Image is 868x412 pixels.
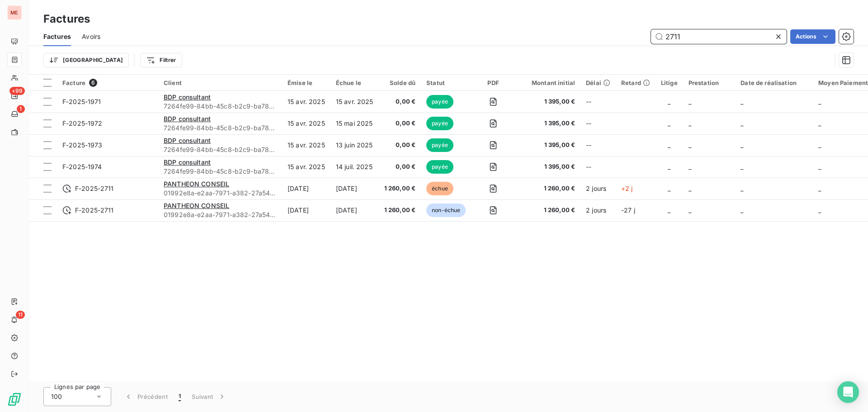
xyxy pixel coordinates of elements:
[62,119,103,127] span: F-2025-1972
[426,95,453,109] span: payée
[426,182,453,195] span: échue
[164,145,277,154] span: 7264fe99-84bb-45c8-b2c9-ba78a02711e7
[741,206,743,214] span: _
[668,206,670,214] span: _
[426,117,453,130] span: payée
[9,87,25,95] span: +99
[7,392,22,407] img: Logo LeanPay
[173,387,186,406] button: 1
[818,98,821,105] span: _
[282,199,330,221] td: [DATE]
[689,163,691,170] span: _
[818,206,821,214] span: _
[689,98,691,105] span: _
[741,141,743,149] span: _
[668,185,670,192] span: _
[651,29,787,44] input: Rechercher
[384,141,416,150] span: 0,00 €
[62,141,103,149] span: F-2025-1973
[580,113,616,134] td: --
[426,160,453,174] span: payée
[580,134,616,156] td: --
[330,134,379,156] td: 13 juin 2025
[62,79,85,86] span: Facture
[818,141,821,149] span: _
[521,119,575,128] span: 1 395,00 €
[689,141,691,149] span: _
[790,29,835,44] button: Actions
[689,119,691,127] span: _
[668,119,670,127] span: _
[282,178,330,199] td: [DATE]
[818,119,821,127] span: _
[164,180,229,188] span: PANTHEON CONSEIL
[384,97,416,106] span: 0,00 €
[521,97,575,106] span: 1 395,00 €
[580,156,616,178] td: --
[384,119,416,128] span: 0,00 €
[164,210,277,219] span: 01992e8a-e2aa-7971-a382-27a54de07da5
[384,79,416,86] div: Solde dû
[164,202,229,209] span: PANTHEON CONSEIL
[426,138,453,152] span: payée
[668,163,670,170] span: _
[51,392,62,401] span: 100
[43,53,129,67] button: [GEOGRAPHIC_DATA]
[426,204,466,217] span: non-échue
[75,206,114,215] span: F-2025-2711
[476,79,509,86] div: PDF
[140,53,182,67] button: Filtrer
[741,163,743,170] span: _
[621,206,635,214] span: -27 j
[586,79,610,86] div: Délai
[7,5,22,20] div: ME
[741,119,743,127] span: _
[89,79,97,87] span: 6
[580,178,616,199] td: 2 jours
[580,199,616,221] td: 2 jours
[62,98,101,105] span: F-2025-1971
[330,113,379,134] td: 15 mai 2025
[164,115,211,123] span: BDP consultant
[164,79,277,86] div: Client
[689,79,730,86] div: Prestation
[179,392,181,401] span: 1
[164,189,277,198] span: 01992e8a-e2aa-7971-a382-27a54de07da5
[330,91,379,113] td: 15 avr. 2025
[282,156,330,178] td: 15 avr. 2025
[521,162,575,171] span: 1 395,00 €
[384,184,416,193] span: 1 260,00 €
[668,141,670,149] span: _
[621,185,633,192] span: +2 j
[621,79,650,86] div: Retard
[521,141,575,150] span: 1 395,00 €
[668,98,670,105] span: _
[741,98,743,105] span: _
[521,184,575,193] span: 1 260,00 €
[330,178,379,199] td: [DATE]
[818,185,821,192] span: _
[741,79,807,86] div: Date de réalisation
[186,387,232,406] button: Suivant
[689,185,691,192] span: _
[16,311,25,319] span: 11
[384,162,416,171] span: 0,00 €
[741,185,743,192] span: _
[330,156,379,178] td: 14 juil. 2025
[818,163,821,170] span: _
[689,206,691,214] span: _
[288,79,325,86] div: Émise le
[82,32,100,41] span: Avoirs
[164,93,211,101] span: BDP consultant
[164,158,211,166] span: BDP consultant
[336,79,373,86] div: Échue le
[384,206,416,215] span: 1 260,00 €
[521,206,575,215] span: 1 260,00 €
[62,163,102,170] span: F-2025-1974
[837,381,859,403] div: Open Intercom Messenger
[164,137,211,144] span: BDP consultant
[43,11,90,27] h3: Factures
[521,79,575,86] div: Montant initial
[282,113,330,134] td: 15 avr. 2025
[580,91,616,113] td: --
